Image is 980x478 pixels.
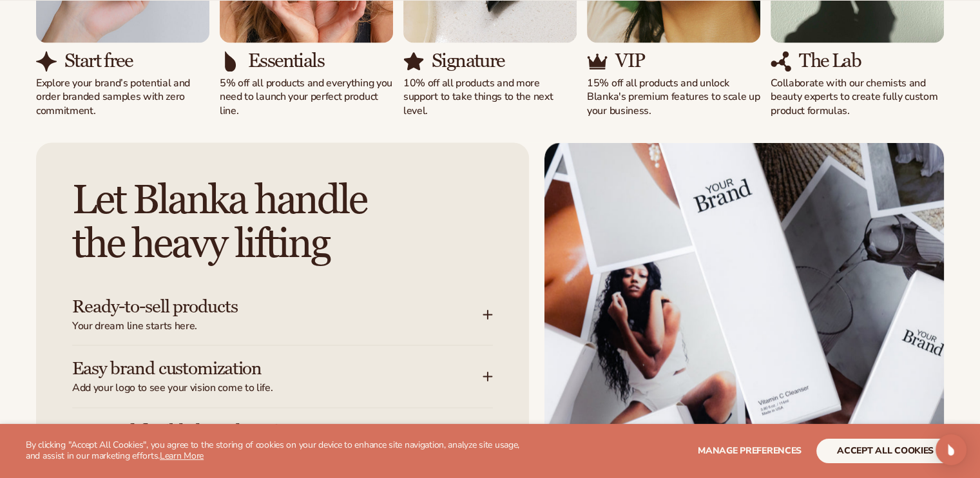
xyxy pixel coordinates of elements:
[816,439,954,463] button: accept all cookies
[403,77,577,117] p: 10% off all products and more support to take things to the next level.
[220,51,240,72] img: Shopify Image 10
[36,77,209,117] p: Explore your brand’s potential and order branded samples with zero commitment.
[248,50,324,72] h3: Essentials
[72,319,483,332] span: Your dream line starts here.
[72,421,444,441] h3: Fast and flexible launch options
[698,445,802,457] span: Manage preferences
[403,51,424,72] img: Shopify Image 12
[771,77,944,117] p: Collaborate with our chemists and beauty experts to create fully custom product formulas.
[587,77,760,117] p: 15% off all products and unlock Blanka's premium features to scale up your business.
[771,51,791,72] img: Shopify Image 16
[432,50,504,72] h3: Signature
[220,77,393,117] p: 5% off all products and everything you need to launch your perfect product line.
[72,381,483,394] span: Add your logo to see your vision come to life.
[26,440,534,462] p: By clicking "Accept All Cookies", you agree to the storing of cookies on your device to enhance s...
[72,178,493,265] h2: Let Blanka handle the heavy lifting
[72,296,444,316] h3: Ready-to-sell products
[698,439,802,463] button: Manage preferences
[64,50,132,72] h3: Start free
[160,450,204,462] a: Learn More
[799,50,861,72] h3: The Lab
[615,50,644,72] h3: VIP
[936,434,966,465] div: Open Intercom Messenger
[72,358,444,378] h3: Easy brand customization
[587,51,608,72] img: Shopify Image 14
[36,51,57,72] img: Shopify Image 8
